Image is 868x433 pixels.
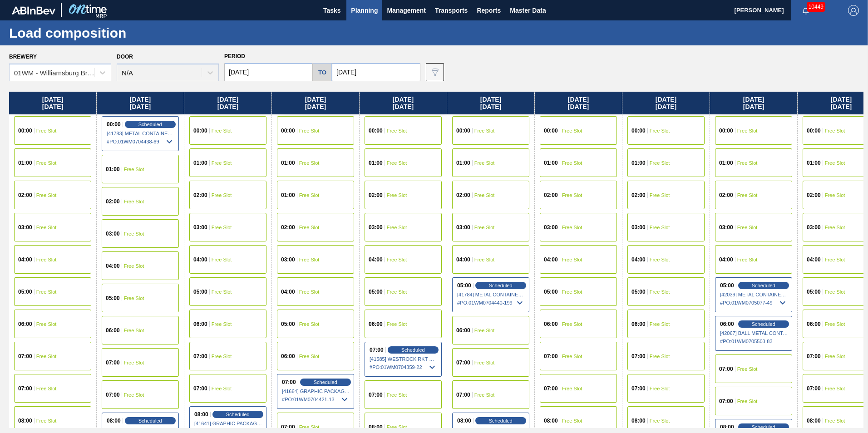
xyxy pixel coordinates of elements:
[807,192,821,198] span: 02:00
[825,160,845,166] span: Free Slot
[544,225,558,230] span: 03:00
[36,128,57,133] span: Free Slot
[562,386,582,391] span: Free Slot
[807,128,821,133] span: 00:00
[477,5,501,16] span: Reports
[117,54,133,60] label: Door
[544,386,558,391] span: 07:00
[369,192,383,198] span: 02:00
[737,128,758,133] span: Free Slot
[106,199,120,204] span: 02:00
[369,289,383,295] span: 05:00
[387,321,407,327] span: Free Slot
[281,289,295,295] span: 04:00
[282,389,350,394] span: [41664] GRAPHIC PACKAGING INTERNATIONA - 0008221069
[106,392,120,398] span: 07:00
[299,225,320,230] span: Free Slot
[544,128,558,133] span: 00:00
[387,192,407,198] span: Free Slot
[401,347,425,353] span: Scheduled
[193,225,207,230] span: 03:00
[97,92,184,114] div: [DATE] [DATE]
[212,386,232,391] span: Free Slot
[457,283,471,288] span: 05:00
[370,356,438,362] span: [41585] WESTROCK RKT COMPANY CORRUGATE - 0008307379
[184,92,271,114] div: [DATE] [DATE]
[650,128,670,133] span: Free Slot
[106,167,120,172] span: 01:00
[9,28,170,38] h1: Load composition
[631,128,646,133] span: 00:00
[281,160,295,166] span: 01:00
[107,418,121,423] span: 08:00
[650,321,670,327] span: Free Slot
[281,321,295,327] span: 05:00
[124,199,144,204] span: Free Slot
[825,289,845,295] span: Free Slot
[387,392,407,398] span: Free Slot
[631,289,646,295] span: 05:00
[107,131,175,136] span: [41783] METAL CONTAINER CORPORATION - 0008219743
[650,289,670,295] span: Free Slot
[720,321,734,327] span: 06:00
[106,328,120,333] span: 06:00
[299,128,320,133] span: Free Slot
[807,225,821,230] span: 03:00
[429,67,440,78] img: icon-filter-gray
[807,321,821,327] span: 06:00
[474,257,495,262] span: Free Slot
[719,366,733,372] span: 07:00
[18,160,32,166] span: 01:00
[387,289,407,295] span: Free Slot
[544,418,558,423] span: 08:00
[138,418,162,423] span: Scheduled
[650,160,670,166] span: Free Slot
[544,289,558,295] span: 05:00
[36,289,57,295] span: Free Slot
[719,257,733,262] span: 04:00
[544,192,558,198] span: 02:00
[719,192,733,198] span: 02:00
[456,128,470,133] span: 00:00
[456,192,470,198] span: 02:00
[281,225,295,230] span: 02:00
[562,257,582,262] span: Free Slot
[18,386,32,391] span: 07:00
[562,128,582,133] span: Free Slot
[737,399,758,404] span: Free Slot
[562,160,582,166] span: Free Slot
[282,379,296,385] span: 07:00
[138,122,162,127] span: Scheduled
[544,257,558,262] span: 04:00
[650,418,670,423] span: Free Slot
[193,321,207,327] span: 06:00
[848,5,859,16] img: Logout
[387,5,426,16] span: Management
[106,231,120,236] span: 03:00
[212,289,232,295] span: Free Slot
[193,386,207,391] span: 07:00
[107,136,175,147] span: # PO : 01WM0704438-69
[369,257,383,262] span: 04:00
[791,4,820,17] button: Notifications
[720,292,788,297] span: [42039] METAL CONTAINER CORPORATION - 0008219743
[544,321,558,327] span: 06:00
[562,321,582,327] span: Free Slot
[631,160,646,166] span: 01:00
[737,366,758,372] span: Free Slot
[106,263,120,269] span: 04:00
[807,160,821,166] span: 01:00
[193,128,207,133] span: 00:00
[36,160,57,166] span: Free Slot
[369,321,383,327] span: 06:00
[299,257,320,262] span: Free Slot
[752,321,775,327] span: Scheduled
[720,330,788,336] span: [42067] BALL METAL CONTAINER GROUP - 0008342641
[212,192,232,198] span: Free Slot
[720,283,734,288] span: 05:00
[562,225,582,230] span: Free Slot
[562,192,582,198] span: Free Slot
[719,225,733,230] span: 03:00
[314,379,337,385] span: Scheduled
[474,328,495,333] span: Free Slot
